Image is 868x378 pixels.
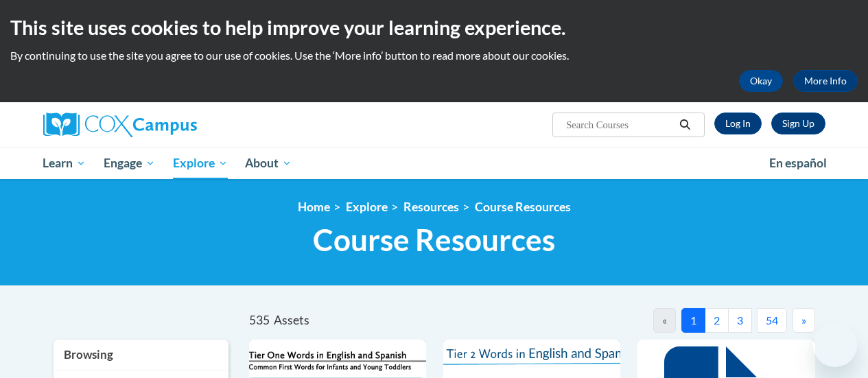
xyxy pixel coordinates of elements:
[771,113,825,134] a: Register
[274,313,309,327] span: Assets
[10,14,858,41] h2: This site uses cookies to help improve your learning experience.
[64,346,218,363] h3: Browsing
[714,113,762,134] a: Log In
[403,200,459,214] a: Resources
[95,147,164,179] a: Engage
[565,117,675,133] input: Search Courses
[757,308,787,333] button: 54
[532,308,815,333] nav: Pagination Navigation
[10,48,858,63] p: By continuing to use the site you agree to our use of cookies. Use the ‘More info’ button to read...
[173,155,228,172] span: Explore
[801,314,806,327] span: »
[298,200,330,214] a: Home
[346,200,388,214] a: Explore
[43,155,86,172] span: Learn
[43,113,290,137] a: Cox Campus
[769,156,827,170] span: En español
[675,117,695,133] button: Search
[760,149,836,178] a: En español
[34,147,95,179] a: Learn
[236,147,301,179] a: About
[475,200,571,214] a: Course Resources
[739,70,783,92] button: Okay
[33,147,836,179] div: Main menu
[313,222,555,258] span: Course Resources
[104,155,155,172] span: Engage
[681,308,705,333] button: 1
[164,147,237,179] a: Explore
[249,313,270,327] span: 535
[813,323,857,367] iframe: Button to launch messaging window
[245,155,292,172] span: About
[705,308,729,333] button: 2
[793,70,858,92] a: More Info
[728,308,752,333] button: 3
[43,113,197,137] img: Cox Campus
[793,308,815,333] button: Next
